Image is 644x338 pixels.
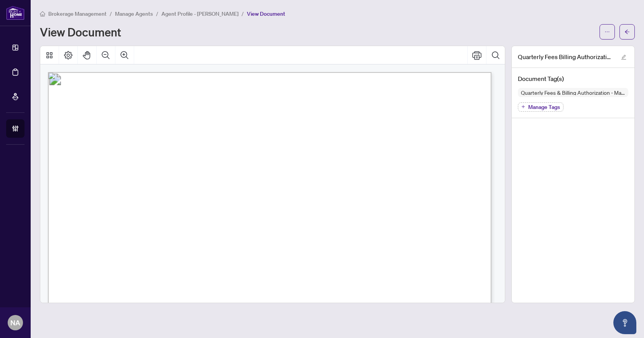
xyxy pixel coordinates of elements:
[613,311,636,334] button: Open asap
[518,52,614,61] span: Quarterly Fees Billing Authorization.pdf
[518,74,628,83] h4: Document Tag(s)
[518,102,563,112] button: Manage Tags
[521,105,525,109] span: plus
[605,29,610,35] span: ellipsis
[518,90,628,95] span: Quarterly Fees & Billing Authorization - Mandatory*
[161,10,238,17] span: Agent Profile - [PERSON_NAME]
[624,29,630,35] span: arrow-left
[242,9,244,18] li: /
[528,104,560,110] span: Manage Tags
[6,6,25,20] img: logo
[40,26,121,38] h1: View Document
[247,10,285,17] span: View Document
[156,9,158,18] li: /
[621,54,626,60] span: edit
[48,10,107,17] span: Brokerage Management
[110,9,112,18] li: /
[40,11,45,16] span: home
[10,317,20,328] span: NA
[115,10,153,17] span: Manage Agents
